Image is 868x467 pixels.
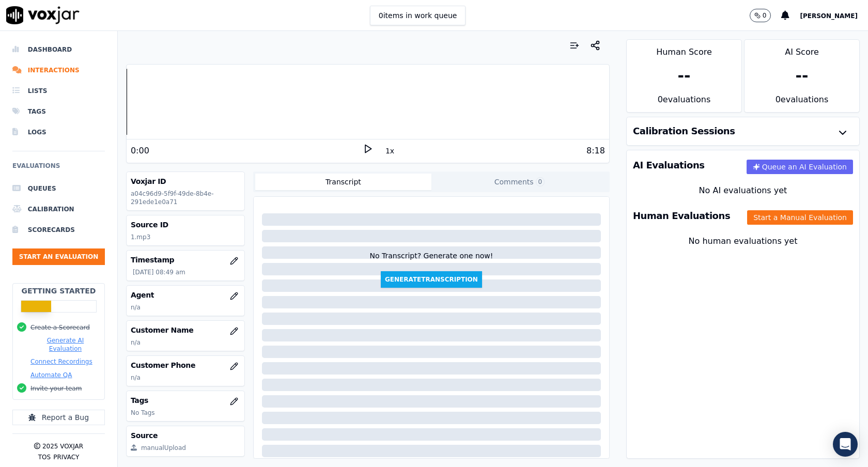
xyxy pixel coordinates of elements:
button: 0items in work queue [370,6,466,25]
p: [DATE] 08:49 am [133,268,240,276]
button: Generate AI Evaluation [30,336,100,353]
div: 0 evaluation s [745,94,859,112]
p: n/a [131,338,240,347]
button: Invite your team [30,384,82,393]
div: 0:00 [131,145,149,157]
button: Privacy [53,453,79,461]
h3: Customer Name [131,325,240,335]
div: AI Score [745,40,859,58]
div: 8:18 [586,145,605,157]
img: voxjar logo [6,6,80,24]
h3: Voxjar ID [131,176,240,186]
div: Human Score [627,40,741,58]
button: 1x [383,144,396,158]
h3: AI Evaluations [633,161,705,170]
button: 0 [750,9,782,22]
button: Start an Evaluation [12,248,105,265]
h3: Customer Phone [131,360,240,370]
span: [PERSON_NAME] [800,12,858,20]
h3: Tags [131,395,240,406]
div: No AI evaluations yet [635,184,851,197]
h3: Source ID [131,220,240,230]
button: Automate QA [30,371,72,379]
h2: Getting Started [21,286,96,296]
a: Queues [12,178,105,199]
button: 0 [750,9,771,22]
button: TOS [38,453,51,461]
a: Tags [12,101,105,122]
h6: Evaluations [12,160,105,178]
a: Logs [12,122,105,143]
div: manualUpload [141,444,186,452]
a: Interactions [12,60,105,81]
span: 0 [536,177,545,186]
button: Create a Scorecard [30,323,90,332]
button: Start a Manual Evaluation [747,210,853,225]
div: -- [678,67,691,85]
p: n/a [131,303,240,312]
h3: Source [131,430,240,441]
div: Open Intercom Messenger [833,432,858,457]
div: 0 evaluation s [627,94,741,112]
a: Dashboard [12,39,105,60]
div: No Transcript? Generate one now! [369,251,493,271]
div: No human evaluations yet [635,235,851,272]
a: Lists [12,81,105,101]
button: Queue an AI Evaluation [747,160,853,174]
button: Comments [431,174,608,190]
p: 0 [763,11,767,20]
p: 1.mp3 [131,233,240,241]
p: a04c96d9-5f9f-49de-8b4e-291ede1e0a71 [131,190,240,206]
a: Scorecards [12,220,105,240]
button: Connect Recordings [30,357,92,366]
h3: Human Evaluations [633,211,730,221]
button: Transcript [255,174,431,190]
div: -- [796,67,809,85]
h3: Timestamp [131,255,240,265]
button: [PERSON_NAME] [800,9,868,22]
button: Report a Bug [12,410,105,425]
p: n/a [131,373,240,382]
button: GenerateTranscription [381,271,482,288]
p: No Tags [131,409,240,417]
h3: Agent [131,290,240,300]
a: Calibration [12,199,105,220]
p: 2025 Voxjar [42,442,83,450]
h3: Calibration Sessions [633,127,735,136]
